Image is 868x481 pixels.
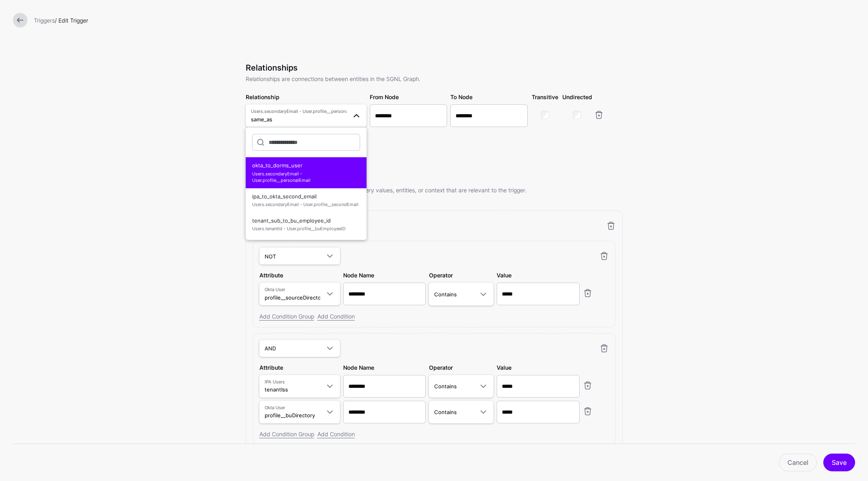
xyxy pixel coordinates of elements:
div: / Edit Trigger [31,16,858,25]
label: Operator [429,271,453,279]
span: profile__buDirectory [265,412,315,419]
span: AND [265,345,276,352]
span: Users.secondaryEmail - User.profile__personalEmail [252,171,360,184]
button: tenant_sub_to_bu_employee_idUsers.tenantId - User.profile__buEmployeeID [246,212,367,237]
span: same_as [251,116,272,123]
label: Relationship [246,93,280,101]
label: Attribute [259,363,283,372]
a: Triggers [34,17,55,24]
label: Undirected [562,93,592,101]
span: NOT [265,253,276,260]
label: To Node [450,93,472,101]
span: Contains [434,291,457,298]
h3: Relationships [246,63,623,73]
span: Contains [434,383,457,389]
span: ipa_to_okta_second_email [252,191,360,210]
span: IPA Users [265,379,320,385]
button: Save [823,454,855,471]
label: Attribute [259,271,283,279]
a: Add Condition [317,431,355,437]
label: From Node [370,93,399,101]
h3: Conditions [246,174,623,184]
span: Users.tenantId - User.profile__buEmployeeID [252,225,360,232]
span: Okta User [265,404,320,411]
span: Users.secondaryEmail - User.profile__personalEmail [251,108,347,115]
a: Add Condition [317,313,355,320]
label: Operator [429,363,453,372]
span: tenant_sub_to_bu_employee_id [252,215,360,234]
span: Users.secondaryEmail - User.profile__secondEmail [252,201,360,208]
label: Node Name [343,363,374,372]
label: Value [497,363,512,372]
span: tenantIss [265,386,288,393]
a: Add Condition Group [259,431,314,437]
label: Value [497,271,512,279]
p: Relationships are connections between entities in the SGNL Graph. [246,75,623,83]
label: Transitive [532,93,558,101]
p: Conditions help to specify only the specific query values, entities, or context that are relevant... [246,186,623,194]
a: Add Condition Group [259,313,314,320]
span: Okta User [265,286,320,293]
button: okta_to_dorms_userUsers.secondaryEmail - User.profile__personalEmail [246,157,367,188]
a: Cancel [779,454,817,471]
button: ipa_to_okta_second_emailUsers.secondaryEmail - User.profile__secondEmail [246,188,367,212]
span: profile__sourceDirectory [265,294,326,301]
label: Node Name [343,271,374,279]
span: Contains [434,409,457,415]
span: okta_to_dorms_user [252,160,360,186]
